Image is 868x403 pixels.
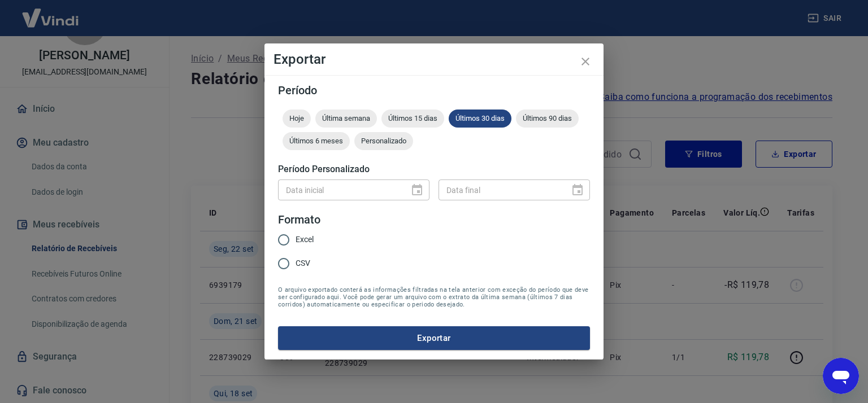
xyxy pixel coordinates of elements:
div: Últimos 6 meses [283,132,350,150]
span: O arquivo exportado conterá as informações filtradas na tela anterior com exceção do período que ... [278,286,590,308]
h5: Período Personalizado [278,164,590,175]
input: DD/MM/YYYY [278,179,401,200]
div: Últimos 30 dias [449,109,511,128]
div: Personalizado [354,132,413,150]
button: close [572,48,599,75]
div: Última semana [315,109,377,128]
div: Últimos 15 dias [381,109,444,128]
span: Excel [296,234,314,246]
h4: Exportar [274,52,594,66]
span: Últimos 6 meses [283,137,350,145]
span: Última semana [315,114,377,122]
span: Últimos 15 dias [381,114,444,122]
span: Últimos 90 dias [516,114,579,122]
span: Personalizado [354,137,413,145]
iframe: Botão para abrir a janela de mensagens [823,358,859,394]
h5: Período [278,85,590,96]
span: CSV [296,257,310,269]
span: Hoje [283,114,311,122]
legend: Formato [278,212,320,228]
input: DD/MM/YYYY [439,179,562,200]
span: Últimos 30 dias [449,114,511,122]
div: Últimos 90 dias [516,109,579,128]
button: Exportar [278,326,590,350]
div: Hoje [283,109,311,128]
